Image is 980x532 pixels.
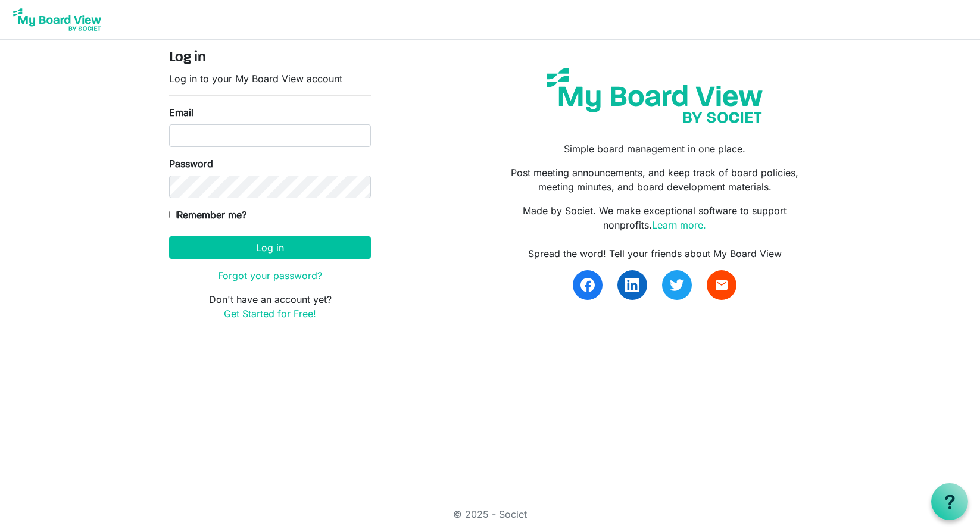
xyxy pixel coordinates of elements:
img: facebook.svg [580,278,595,292]
p: Log in to your My Board View account [169,71,371,86]
p: Made by Societ. We make exceptional software to support nonprofits. [499,204,811,232]
span: email [714,278,729,292]
a: © 2025 - Societ [453,508,527,520]
label: Password [169,157,213,171]
p: Don't have an account yet? [169,292,371,321]
div: Spread the word! Tell your friends about My Board View [499,246,811,261]
a: Learn more. [652,219,706,231]
img: My Board View Logo [10,5,105,35]
input: Remember me? [169,211,177,218]
img: twitter.svg [670,278,684,292]
a: Forgot your password? [218,270,322,281]
a: email [707,270,736,300]
a: Get Started for Free! [224,308,316,320]
p: Simple board management in one place. [499,142,811,156]
p: Post meeting announcements, and keep track of board policies, meeting minutes, and board developm... [499,165,811,194]
img: linkedin.svg [625,278,639,292]
label: Email [169,105,193,120]
button: Log in [169,236,371,259]
img: my-board-view-societ.svg [538,59,772,132]
label: Remember me? [169,208,246,222]
h4: Log in [169,49,371,67]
